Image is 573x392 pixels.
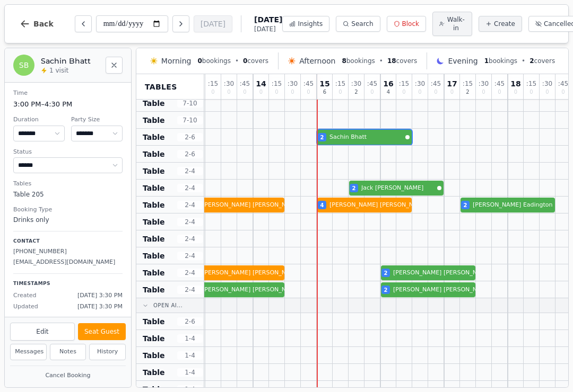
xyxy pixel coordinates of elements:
span: 2 - 4 [177,252,203,260]
span: Table [143,217,165,227]
span: bookings [342,57,375,65]
span: : 45 [303,81,314,87]
span: covers [529,57,555,65]
span: 2 [464,201,467,209]
span: 0 [243,57,247,65]
span: [DATE] 3:30 PM [77,291,123,300]
span: 1 - 4 [177,368,203,377]
span: Tables [145,82,177,92]
span: : 15 [335,81,345,87]
span: 2 - 4 [177,167,203,175]
span: 1 - 4 [177,351,203,360]
span: 2 [354,90,358,95]
dd: Table 205 [13,190,123,199]
dt: Time [13,89,123,98]
span: 8 [342,57,346,65]
span: 15 [319,80,329,87]
dt: Booking Type [13,206,123,215]
span: 0 [434,90,437,95]
p: Contact [13,238,123,245]
span: 14 [256,80,266,87]
span: [DATE] [254,14,282,25]
button: Seat Guest [78,323,126,340]
button: Messages [10,344,47,360]
span: 2 - 6 [177,317,203,326]
span: covers [243,57,268,65]
span: Table [143,268,165,278]
span: 0 [529,90,533,95]
span: 0 [370,90,374,95]
span: 2 [384,269,388,277]
span: : 30 [479,81,489,87]
span: 2 - 6 [177,133,203,141]
span: Table [143,149,165,159]
span: : 45 [558,81,568,87]
span: Search [351,20,373,28]
span: Created [13,291,37,300]
button: History [89,344,126,360]
span: Table [143,350,165,361]
span: Jack [PERSON_NAME] [361,184,435,193]
span: : 30 [542,81,552,87]
span: Table [143,115,165,126]
span: : 45 [240,81,250,87]
span: : 15 [463,81,473,87]
span: [DATE] [254,25,282,33]
span: 18 [510,80,520,87]
span: 2 [352,184,356,192]
span: Insights [298,20,323,28]
dd: 3:00 PM – 4:30 PM [13,99,123,110]
span: : 30 [351,81,361,87]
span: 0 [338,90,342,95]
span: 4 [320,201,324,209]
span: • [522,57,525,65]
span: Sachin Bhatt [329,133,403,142]
span: : 45 [494,81,505,87]
span: 2 - 4 [177,201,203,209]
button: Insights [282,16,329,32]
span: 0 [259,90,263,95]
div: SB [13,55,34,76]
span: 6 [323,90,326,95]
span: 0 [561,90,565,95]
span: 1 visit [49,66,68,75]
dt: Tables [13,180,123,189]
span: Table [143,251,165,261]
span: : 15 [208,81,218,87]
span: Table [143,367,165,378]
span: Afternoon [299,56,335,66]
span: 0 [307,90,310,95]
button: [DATE] [194,15,232,32]
button: Edit [10,323,75,341]
span: 2 - 6 [177,150,203,158]
button: Block [387,16,426,32]
button: Create [479,16,522,32]
dd: Drinks only [13,215,123,225]
p: Timestamps [13,280,123,288]
span: covers [387,57,417,65]
span: [PERSON_NAME] [PERSON_NAME] [393,269,492,278]
p: [EMAIL_ADDRESS][DOMAIN_NAME] [13,258,123,267]
span: 0 [291,90,294,95]
span: 0 [243,90,246,95]
h2: Sachin Bhatt [41,56,99,66]
span: 0 [498,90,501,95]
span: 0 [450,90,454,95]
span: 2 [466,90,469,95]
span: 0 [275,90,278,95]
span: 7 - 10 [177,99,203,108]
span: 4 [387,90,390,95]
span: 2 - 4 [177,218,203,226]
span: 7 - 10 [177,116,203,124]
span: 2 - 4 [177,286,203,294]
span: [PERSON_NAME] [PERSON_NAME] [393,286,492,295]
span: 1 - 4 [177,334,203,343]
button: Cancel Booking [10,369,126,382]
span: Table [143,316,165,327]
span: Updated [13,302,38,311]
button: Close [106,57,123,74]
p: [PHONE_NUMBER] [13,247,123,256]
button: Next day [172,15,189,32]
span: Evening [448,56,477,66]
span: [PERSON_NAME] Eadington [473,201,553,210]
